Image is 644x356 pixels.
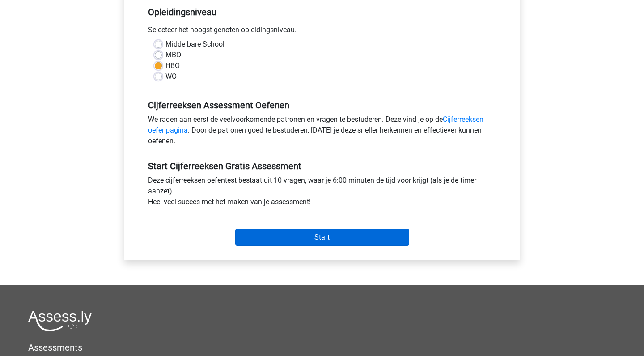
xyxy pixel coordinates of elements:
[148,161,496,172] h5: Start Cijferreeksen Gratis Assessment
[28,342,616,353] h5: Assessments
[148,3,496,21] h5: Opleidingsniveau
[141,25,503,39] div: Selecteer het hoogst genoten opleidingsniveau.
[141,114,503,150] div: We raden aan eerst de veelvoorkomende patronen en vragen te bestuderen. Deze vind je op de . Door...
[28,310,92,331] img: Assessly logo
[165,39,225,50] label: Middelbare School
[235,229,409,246] input: Start
[165,50,181,60] label: MBO
[165,60,180,71] label: HBO
[165,71,177,82] label: WO
[148,100,496,111] h5: Cijferreeksen Assessment Oefenen
[141,175,503,211] div: Deze cijferreeksen oefentest bestaat uit 10 vragen, waar je 6:00 minuten de tijd voor krijgt (als...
